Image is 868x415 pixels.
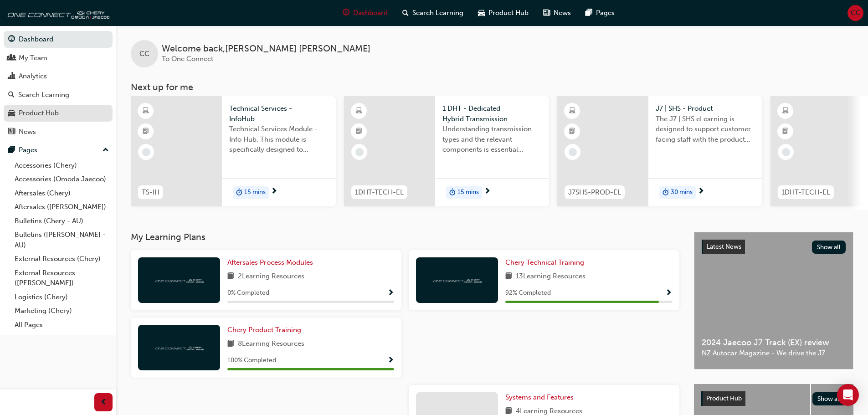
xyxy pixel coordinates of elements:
a: Aftersales Process Modules [227,257,317,268]
span: news-icon [543,7,550,19]
span: 1DHT-TECH-EL [355,187,404,198]
span: search-icon [8,91,15,99]
span: Show Progress [387,357,394,365]
span: people-icon [8,54,15,62]
a: Accessories (Omoda Jaecoo) [11,172,113,186]
a: Search Learning [4,87,113,103]
span: car-icon [8,109,15,118]
button: Show Progress [387,355,394,366]
span: 15 mins [244,187,266,198]
span: Pages [596,8,615,18]
span: 8 Learning Resources [238,338,304,350]
span: learningRecordVerb_NONE-icon [782,148,790,156]
button: Pages [4,142,113,159]
span: 30 mins [671,187,693,198]
span: Technical Services - InfoHub [229,103,329,124]
span: book-icon [227,338,234,350]
span: 15 mins [457,187,479,198]
span: Chery Product Training [227,326,301,334]
a: 1DHT-TECH-EL1 DHT - Dedicated Hybrid TransmissionUnderstanding transmission types and the relevan... [344,96,549,206]
span: learningResourceType_ELEARNING-icon [356,105,362,117]
span: learningRecordVerb_NONE-icon [569,148,577,156]
span: The J7 | SHS eLearning is designed to support customer facing staff with the product and sales in... [656,114,755,145]
a: pages-iconPages [578,4,622,22]
span: 2024 Jaecoo J7 Track (EX) review [702,338,846,348]
a: Product HubShow all [701,391,846,406]
span: TS-IH [142,187,159,198]
span: Systems and Features [505,393,574,401]
span: J7 | SHS - Product [656,103,755,114]
span: learningRecordVerb_NONE-icon [355,148,364,156]
div: Search Learning [18,90,69,100]
a: Logistics (Chery) [11,290,113,304]
div: Product Hub [19,108,59,118]
a: News [4,123,113,140]
a: Marketing (Chery) [11,304,113,318]
a: External Resources (Chery) [11,252,113,266]
span: guage-icon [8,36,15,44]
span: Technical Services Module - Info Hub. This module is specifically designed to address the require... [229,124,329,155]
span: Search Learning [412,8,463,18]
a: Latest NewsShow all [702,240,846,254]
a: All Pages [11,318,113,332]
span: Welcome back , [PERSON_NAME] [PERSON_NAME] [162,44,370,54]
a: Aftersales ([PERSON_NAME]) [11,200,113,214]
span: CC [139,49,149,59]
span: 1DHT-TECH-EL [781,187,830,198]
a: guage-iconDashboard [335,4,395,22]
span: prev-icon [100,397,107,408]
img: oneconnect [154,276,204,284]
span: chart-icon [8,72,15,81]
span: Understanding transmission types and the relevant components is essential knowledge required for ... [442,124,542,155]
span: Product Hub [488,8,529,18]
span: CC [851,8,861,18]
div: Pages [19,145,37,155]
span: news-icon [8,128,15,136]
span: J7SHS-PROD-EL [568,187,621,198]
span: Aftersales Process Modules [227,258,313,266]
span: up-icon [103,144,109,156]
a: Chery Product Training [227,325,305,335]
a: My Team [4,50,113,67]
span: guage-icon [343,7,349,19]
span: NZ Autocar Magazine - We drive the J7. [702,348,846,359]
span: search-icon [402,7,409,19]
a: Bulletins (Chery - AU) [11,214,113,228]
img: oneconnect [5,4,109,22]
span: duration-icon [236,187,242,199]
div: Analytics [19,71,47,82]
span: duration-icon [449,187,456,199]
span: Latest News [707,243,741,251]
span: To One Connect [162,55,213,63]
span: Show Progress [665,289,672,297]
span: 13 Learning Resources [516,271,586,282]
a: Bulletins ([PERSON_NAME] - AU) [11,228,113,252]
button: Show Progress [665,287,672,299]
a: External Resources ([PERSON_NAME]) [11,266,113,290]
span: learningResourceType_ELEARNING-icon [782,105,789,117]
span: learningResourceType_ELEARNING-icon [143,105,149,117]
button: DashboardMy TeamAnalyticsSearch LearningProduct HubNews [4,29,113,142]
span: Product Hub [706,395,742,402]
button: Show all [812,241,846,254]
a: Systems and Features [505,392,577,403]
span: booktick-icon [356,126,362,138]
span: Dashboard [353,8,388,18]
span: News [554,8,571,18]
span: 2 Learning Resources [238,271,304,282]
span: booktick-icon [569,126,575,138]
a: Latest NewsShow all2024 Jaecoo J7 Track (EX) reviewNZ Autocar Magazine - We drive the J7. [694,232,853,369]
button: CC [847,5,863,21]
span: booktick-icon [782,126,789,138]
div: News [19,127,36,137]
span: 92 % Completed [505,288,551,298]
span: booktick-icon [143,126,149,138]
a: car-iconProduct Hub [471,4,536,22]
a: Accessories (Chery) [11,159,113,173]
img: oneconnect [154,343,204,352]
div: My Team [19,53,47,63]
span: Show Progress [387,289,394,297]
span: book-icon [227,271,234,282]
